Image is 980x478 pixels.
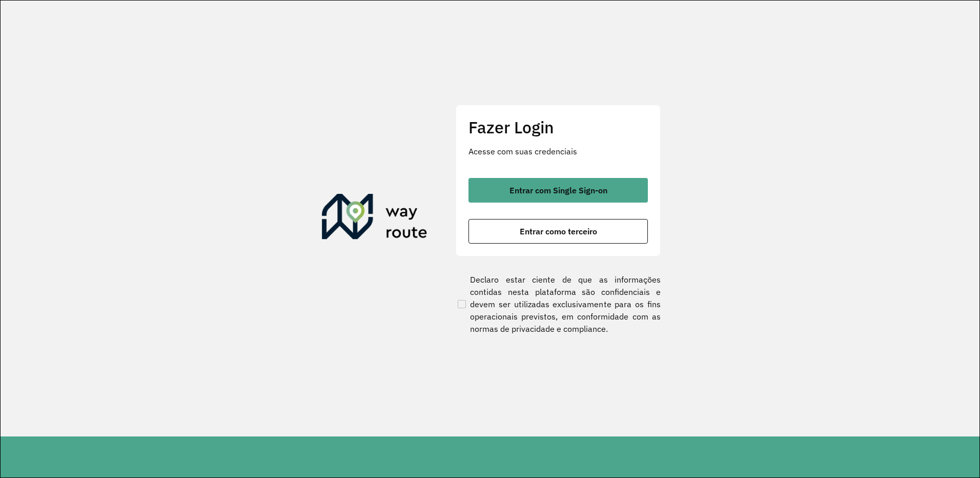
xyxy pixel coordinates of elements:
label: Declaro estar ciente de que as informações contidas nesta plataforma são confidenciais e devem se... [456,273,661,335]
h2: Fazer Login [468,117,648,137]
span: Entrar como terceiro [520,227,597,235]
span: Entrar com Single Sign-on [509,186,607,194]
p: Acesse com suas credenciais [468,145,648,157]
button: button [468,178,648,203]
button: button [468,219,648,244]
img: Roteirizador AmbevTech [322,194,427,243]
